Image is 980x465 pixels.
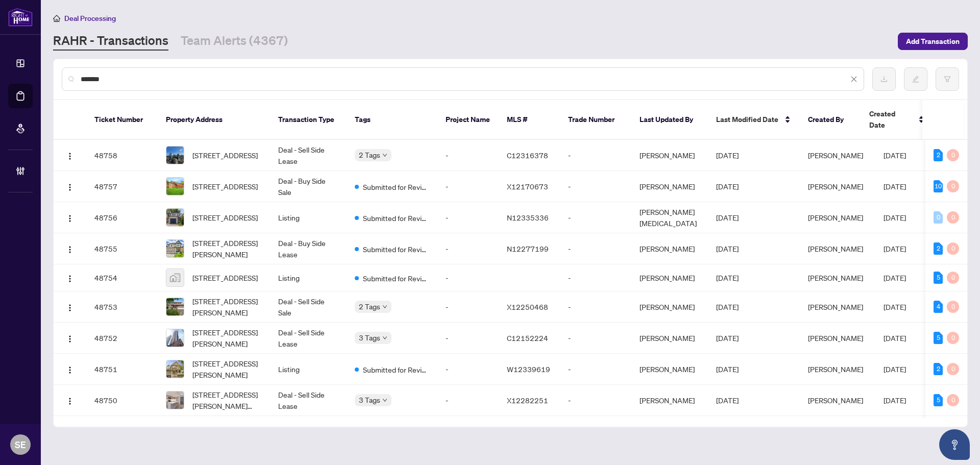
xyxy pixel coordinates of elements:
[947,242,959,255] div: 0
[382,153,387,158] span: down
[86,264,158,291] td: 48754
[363,243,429,255] span: Submitted for Review
[884,302,906,311] span: [DATE]
[270,385,347,416] td: Deal - Sell Side Lease
[934,242,943,255] div: 2
[716,244,739,253] span: [DATE]
[808,396,863,405] span: [PERSON_NAME]
[884,396,906,405] span: [DATE]
[884,273,906,282] span: [DATE]
[359,149,380,161] span: 2 Tags
[560,233,631,264] td: -
[66,304,74,312] img: Logo
[53,15,60,22] span: home
[53,32,168,51] a: RAHR - Transactions
[359,394,380,406] span: 3 Tags
[947,149,959,161] div: 0
[808,213,863,222] span: [PERSON_NAME]
[86,100,158,140] th: Ticket Number
[359,301,380,312] span: 2 Tags
[270,323,347,354] td: Deal - Sell Side Lease
[62,299,78,315] button: Logo
[716,151,739,160] span: [DATE]
[934,149,943,161] div: 2
[62,240,78,257] button: Logo
[86,140,158,171] td: 48758
[8,8,33,27] img: logo
[560,264,631,291] td: -
[166,209,184,226] img: thumbnail-img
[861,100,933,140] th: Created Date
[437,323,499,354] td: -
[382,398,387,403] span: down
[808,182,863,191] span: [PERSON_NAME]
[884,213,906,222] span: [DATE]
[560,140,631,171] td: -
[66,152,74,160] img: Logo
[507,213,549,222] span: N12335336
[904,67,927,91] button: edit
[66,335,74,343] img: Logo
[947,394,959,406] div: 0
[86,354,158,385] td: 48751
[363,212,429,224] span: Submitted for Review
[86,171,158,202] td: 48757
[347,100,437,140] th: Tags
[560,385,631,416] td: -
[363,273,429,284] span: Submitted for Review
[947,363,959,375] div: 0
[947,180,959,192] div: 0
[716,396,739,405] span: [DATE]
[631,202,708,233] td: [PERSON_NAME][MEDICAL_DATA]
[631,354,708,385] td: [PERSON_NAME]
[716,364,739,374] span: [DATE]
[507,364,550,374] span: W12339619
[270,291,347,323] td: Deal - Sell Side Sale
[808,273,863,282] span: [PERSON_NAME]
[166,329,184,347] img: thumbnail-img
[934,301,943,313] div: 4
[631,171,708,202] td: [PERSON_NAME]
[884,333,906,342] span: [DATE]
[507,151,548,160] span: C12316378
[66,366,74,374] img: Logo
[181,32,288,51] a: Team Alerts (4367)
[192,272,258,283] span: [STREET_ADDRESS]
[716,333,739,342] span: [DATE]
[934,180,943,192] div: 10
[62,270,78,286] button: Logo
[66,214,74,223] img: Logo
[86,233,158,264] td: 48755
[560,323,631,354] td: -
[64,14,116,23] span: Deal Processing
[934,211,943,224] div: 0
[192,327,262,349] span: [STREET_ADDRESS][PERSON_NAME]
[62,361,78,377] button: Logo
[270,100,347,140] th: Transaction Type
[934,332,943,344] div: 5
[560,202,631,233] td: -
[560,354,631,385] td: -
[884,151,906,160] span: [DATE]
[437,264,499,291] td: -
[166,146,184,164] img: thumbnail-img
[66,275,74,283] img: Logo
[631,100,708,140] th: Last Updated By
[507,333,548,342] span: C12152224
[166,391,184,409] img: thumbnail-img
[166,298,184,315] img: thumbnail-img
[158,100,270,140] th: Property Address
[437,202,499,233] td: -
[716,213,739,222] span: [DATE]
[192,389,262,411] span: [STREET_ADDRESS][PERSON_NAME][PERSON_NAME]
[507,302,548,311] span: X12250468
[270,171,347,202] td: Deal - Buy Side Sale
[934,394,943,406] div: 5
[437,140,499,171] td: -
[499,100,560,140] th: MLS #
[66,183,74,191] img: Logo
[560,171,631,202] td: -
[906,33,960,50] span: Add Transaction
[62,392,78,408] button: Logo
[898,33,968,50] button: Add Transaction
